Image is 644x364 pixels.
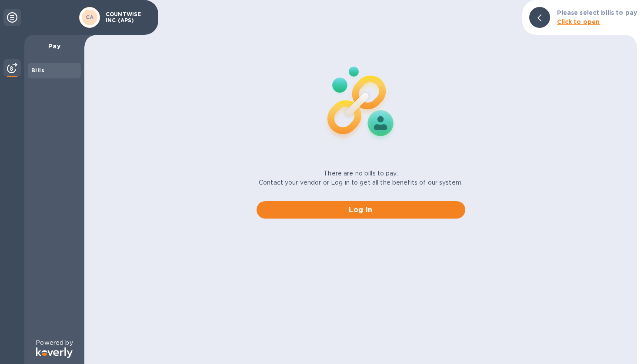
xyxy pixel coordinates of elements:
button: Log in [257,201,465,219]
b: Bills [31,67,44,74]
span: Log in [264,205,458,215]
p: COUNTWISE INC (APS) [106,11,149,24]
b: Please select bills to pay [557,9,637,16]
b: CA [86,14,94,20]
p: There are no bills to pay. Contact your vendor or Log in to get all the benefits of our system. [259,169,463,187]
b: Click to open [557,18,600,25]
p: Pay [31,42,77,51]
img: Logo [36,347,73,358]
p: Powered by [36,338,73,347]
